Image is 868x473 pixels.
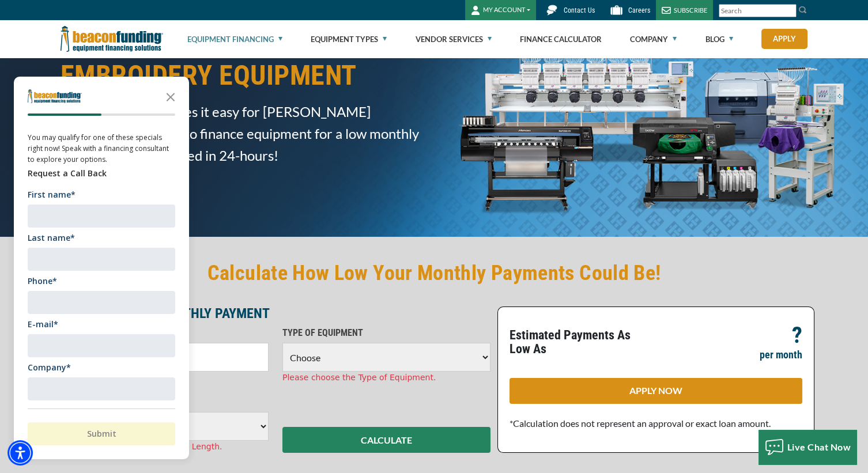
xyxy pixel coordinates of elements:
[7,440,33,466] div: Accessibility Menu
[61,25,427,92] h1: EASILY AFFORD COMMERCIAL
[28,232,175,243] label: Last name*
[28,167,175,180] div: Request a Call Back
[282,372,490,384] div: Please choose the Type of Equipment.
[792,328,802,342] p: ?
[758,430,857,464] button: Live Chat Now
[761,29,807,49] a: Apply
[628,6,650,14] span: Careers
[28,132,175,165] div: You may qualify for one of these specials right now! Speak with a financing consultant to explore...
[520,21,602,58] a: Finance Calculator
[705,21,733,58] a: Blog
[28,377,175,400] input: Company This field is required
[311,21,387,58] a: Equipment Types
[28,422,175,445] button: Submit
[760,348,802,362] p: per month
[719,4,797,17] input: Search
[282,326,490,340] p: TYPE OF EQUIPMENT
[28,319,175,330] label: E-mail*
[28,205,175,228] input: First name This field is required
[28,291,175,314] input: Phone This field is required
[510,418,771,429] span: *Calculation does not represent an approval or exact loan amount.
[28,334,175,357] input: E-mail This field is required
[510,328,649,356] p: Estimated Payments As Low As
[61,260,807,286] h2: Calculate How Low Your Monthly Payments Could Be!
[187,21,282,58] a: Equipment Financing
[61,306,490,320] p: ESTIMATE YOUR MONTHLY PAYMENT
[61,101,427,167] span: Beacon Funding makes it easy for [PERSON_NAME] Solutions customers to finance equipment for a low...
[61,20,163,58] img: Beacon Funding Corporation logo
[282,427,490,453] button: CALCULATE
[630,21,677,58] a: Company
[564,6,595,14] span: Contact Us
[61,59,427,92] span: EMBROIDERY EQUIPMENT
[28,248,175,271] input: Last name This field is required
[28,89,82,103] img: Company logo
[798,5,807,14] img: Search
[28,275,175,286] label: Phone*
[510,378,802,404] a: APPLY NOW
[14,77,189,459] div: Survey
[28,362,175,373] label: Company*
[416,21,492,58] a: Vendor Services
[159,85,182,108] button: Close the survey
[28,189,175,200] label: First name*
[787,441,851,452] span: Live Chat Now
[784,6,794,16] a: Clear search text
